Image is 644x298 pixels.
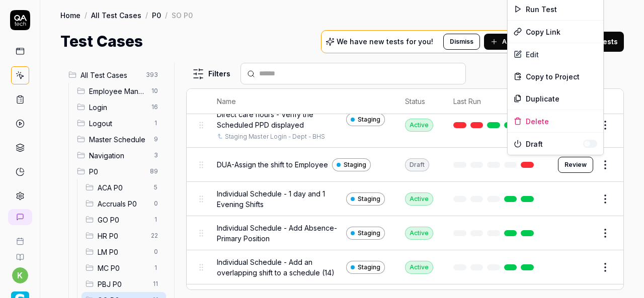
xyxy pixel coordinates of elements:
[508,87,603,110] div: Duplicate
[508,21,603,43] div: Copy Link
[508,43,603,65] a: Edit
[526,139,583,149] span: Draft
[508,110,603,132] div: Delete
[526,71,580,82] span: Copy to Project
